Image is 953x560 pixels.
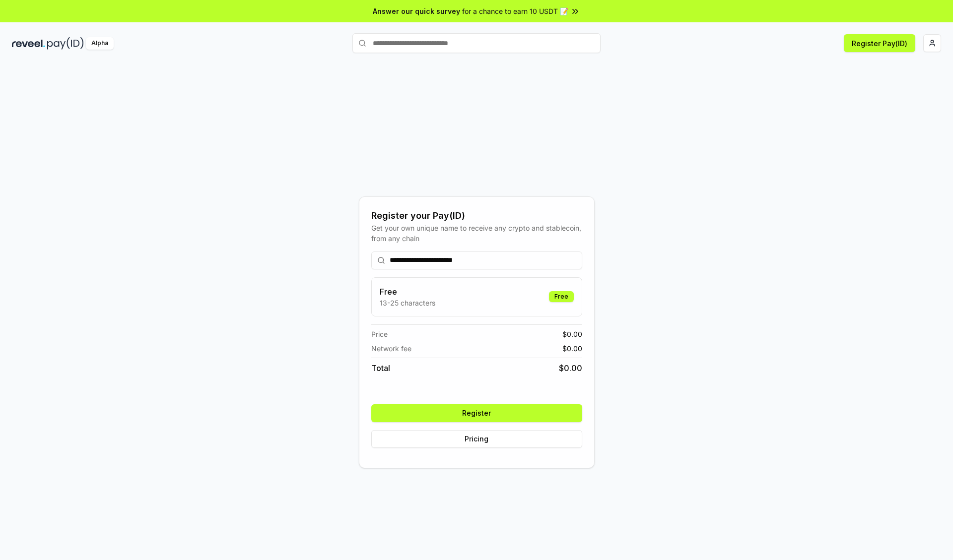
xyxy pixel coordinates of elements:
[549,291,574,302] div: Free
[371,430,582,448] button: Pricing
[371,362,390,374] span: Total
[462,6,568,16] span: for a chance to earn 10 USDT 📝
[559,362,582,374] span: $ 0.00
[371,209,582,223] div: Register your Pay(ID)
[371,329,388,339] span: Price
[47,37,84,50] img: pay_id
[86,37,114,50] div: Alpha
[380,286,435,298] h3: Free
[373,6,460,16] span: Answer our quick survey
[380,298,435,308] p: 13-25 characters
[371,343,411,354] span: Network fee
[12,37,45,50] img: reveel_dark
[562,329,582,339] span: $ 0.00
[371,404,582,422] button: Register
[844,34,915,52] button: Register Pay(ID)
[371,223,582,244] div: Get your own unique name to receive any crypto and stablecoin, from any chain
[562,343,582,354] span: $ 0.00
